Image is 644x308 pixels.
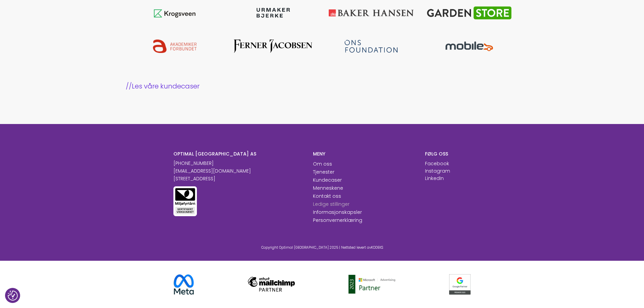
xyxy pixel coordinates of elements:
[126,81,518,91] a: //Les våre kundecaser
[313,169,334,175] a: Tjenester
[173,186,197,216] img: Miljøfyrtårn sertifisert virksomhet
[425,160,449,167] p: Facebook
[313,177,342,183] a: Kundecaser
[425,175,444,182] p: LinkedIn
[313,185,343,191] a: Menneskene
[425,160,449,167] a: Facebook
[126,81,132,91] span: //
[313,201,350,207] a: Ledige stillinger
[313,217,362,224] a: Personvernerklæring
[371,245,383,250] a: KODEKS
[313,209,362,215] a: Informasjonskapsler
[8,291,18,301] button: Samtykkepreferanser
[425,151,471,157] h6: FØLG OSS
[341,245,383,250] span: Nettsted levert av
[261,245,338,250] span: Copyright Optimal [GEOGRAPHIC_DATA] 2025
[339,245,340,250] span: |
[425,168,450,174] a: Instagram
[173,175,303,182] p: [STREET_ADDRESS]
[173,151,303,157] h6: OPTIMAL [GEOGRAPHIC_DATA] AS
[313,193,341,199] a: Kontakt oss
[173,168,251,174] a: [EMAIL_ADDRESS][DOMAIN_NAME]
[8,291,18,301] img: Revisit consent button
[313,151,415,157] h6: MENY
[425,175,444,182] a: LinkedIn
[313,161,332,167] a: Om oss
